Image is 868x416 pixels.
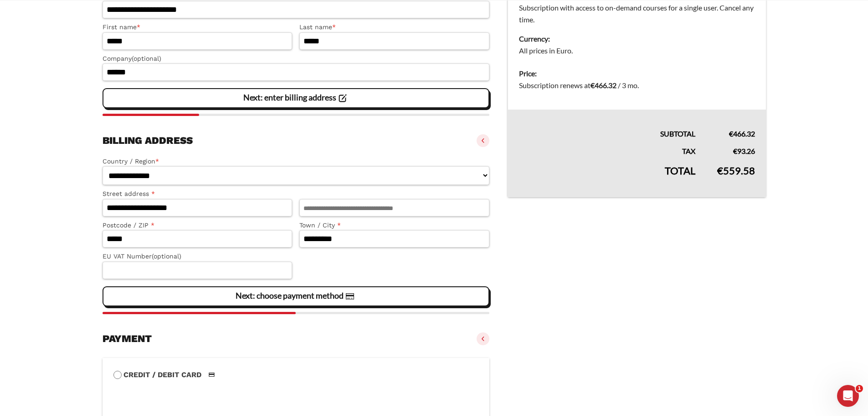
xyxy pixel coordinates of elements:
span: € [729,129,733,138]
bdi: 559.58 [717,164,755,177]
label: Credit / Debit Card [113,369,479,381]
iframe: Intercom live chat [837,385,859,407]
dt: Price: [519,68,755,79]
bdi: 466.32 [591,81,616,90]
img: Credit / Debit Card [203,369,220,380]
label: Last name [299,22,489,32]
span: 1 [856,385,863,392]
label: Town / City [299,220,489,231]
span: € [733,147,737,155]
input: Credit / Debit CardCredit / Debit Card [113,371,122,379]
label: First name [103,22,293,32]
span: € [591,81,595,90]
bdi: 466.32 [729,129,755,138]
span: (optional) [152,253,181,260]
th: Subtotal [508,110,706,140]
label: Postcode / ZIP [103,220,293,231]
label: EU VAT Number [103,251,293,262]
label: Company [103,53,490,64]
span: (optional) [132,55,161,62]
vaadin-button: Next: enter billing address [103,88,490,108]
label: Country / Region [103,156,490,167]
vaadin-button: Next: choose payment method [103,286,490,306]
th: Total [508,157,706,197]
dd: All prices in Euro. [519,45,755,57]
th: Tax [508,140,706,157]
span: / 3 mo [618,81,637,90]
h3: Payment [103,332,152,345]
label: Street address [103,189,293,199]
dd: Subscription with access to on-demand courses for a single user. Cancel any time. [519,2,755,26]
dt: Currency: [519,33,755,45]
bdi: 93.26 [733,147,755,155]
h3: Billing address [103,134,193,147]
span: € [717,164,723,177]
span: Subscription renews at . [519,81,639,90]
